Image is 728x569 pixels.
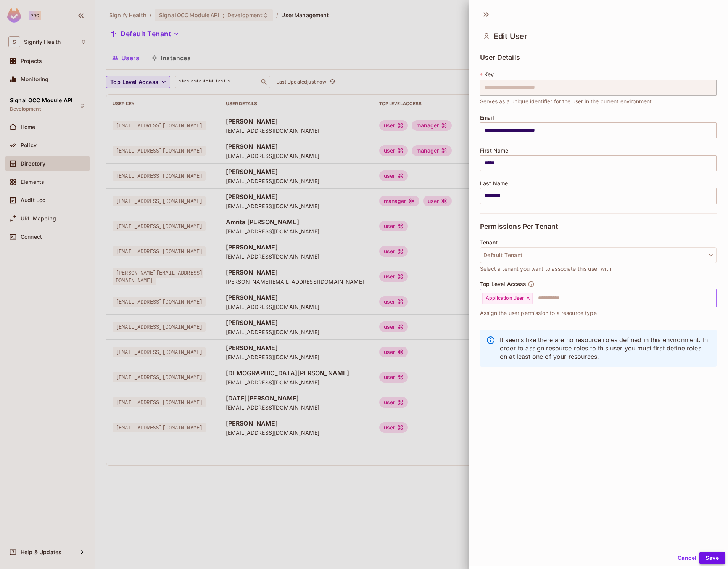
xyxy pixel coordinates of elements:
button: Cancel [675,552,699,564]
span: Key [484,71,494,77]
span: Email [480,115,494,121]
span: Select a tenant you want to associate this user with. [480,265,613,273]
button: Open [712,297,714,299]
button: Default Tenant [480,247,717,263]
p: It seems like there are no resource roles defined in this environment. In order to assign resourc... [500,336,710,361]
div: Application User [482,293,533,304]
span: Permissions Per Tenant [480,223,558,230]
span: Tenant [480,239,498,246]
span: User Details [480,54,520,61]
span: Last Name [480,180,508,186]
span: Top Level Access [480,281,526,287]
span: Application User [486,295,524,301]
span: Serves as a unique identifier for the user in the current environment. [480,97,654,106]
span: Edit User [494,32,527,41]
span: First Name [480,148,509,154]
span: Assign the user permission to a resource type [480,309,597,317]
button: Save [699,552,725,564]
